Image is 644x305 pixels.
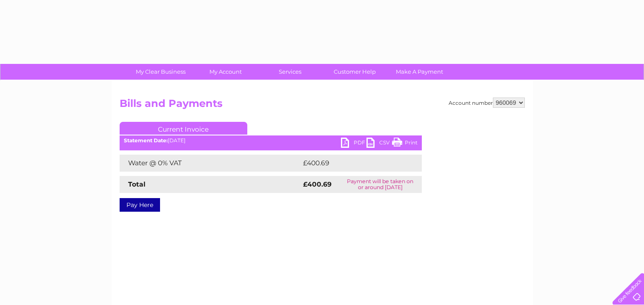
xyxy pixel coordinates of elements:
td: £400.69 [301,155,407,172]
strong: Total [128,180,146,188]
div: Account number [449,98,525,108]
a: Services [255,64,325,80]
a: Print [392,138,418,150]
a: PDF [341,138,366,150]
td: Water @ 0% VAT [120,155,301,172]
strong: £400.69 [303,180,332,188]
a: CSV [366,138,392,150]
b: Statement Date: [124,137,168,144]
a: My Clear Business [126,64,196,80]
h2: Bills and Payments [120,98,525,114]
div: [DATE] [120,138,422,144]
a: Pay Here [120,198,160,212]
a: Make A Payment [384,64,455,80]
a: Customer Help [320,64,390,80]
a: My Account [190,64,260,80]
td: Payment will be taken on or around [DATE] [339,176,421,193]
a: Current Invoice [120,122,247,135]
